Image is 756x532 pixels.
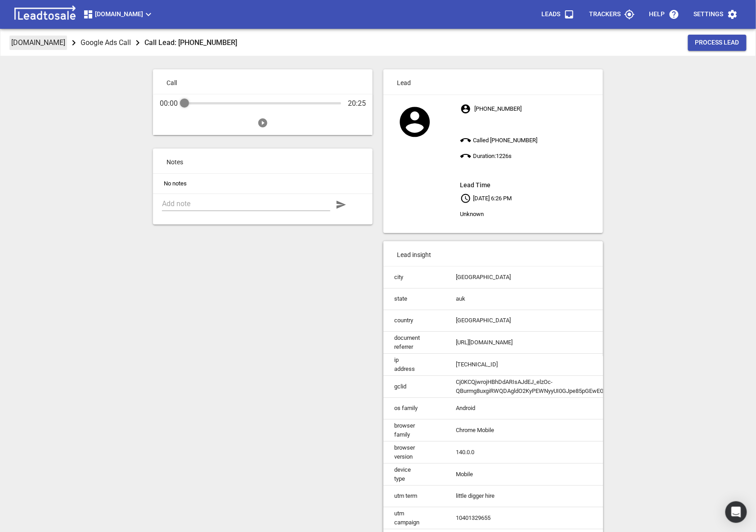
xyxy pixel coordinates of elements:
span: [DOMAIN_NAME] [83,9,154,20]
p: Settings [694,10,724,19]
aside: Call Lead: [PHONE_NUMBER] [144,36,237,49]
div: Open Intercom Messenger [725,501,747,523]
td: little digger hire [445,485,670,507]
button: [DOMAIN_NAME] [79,5,157,23]
p: Call [153,69,373,95]
td: 10401329655 [445,507,670,529]
td: device type [383,463,445,485]
td: utm campaign [383,507,445,529]
td: Cj0KCQjwrojHBhDdARIsAJdEJ_elzOc-QBurmg8uxgiRWQDAgldO2KyPEWNyyUI0GJpe85pGEwEGv8UaAsRHEALw_wcB [445,375,670,397]
td: [TECHNICAL_ID] [445,353,670,375]
p: Help [649,10,665,19]
p: Leads [541,10,560,19]
button: Play [254,112,272,130]
p: Notes [153,149,373,174]
td: gclid [383,375,445,397]
td: 140.0.0 [445,441,670,463]
td: os family [383,397,445,419]
p: Lead insight [383,241,603,266]
span: Process Lead [695,38,739,47]
td: Chrome Mobile [445,419,670,441]
svg: Your local time [460,193,471,204]
li: No notes [153,174,373,194]
div: Audio Progress Control [184,99,342,108]
td: city [383,266,445,288]
p: Google Ads Call [81,37,131,48]
td: [URL][DOMAIN_NAME] [445,331,670,353]
td: browser version [383,441,445,463]
td: ip address [383,353,445,375]
td: state [383,288,445,310]
div: 20:25 [348,100,366,107]
td: [GEOGRAPHIC_DATA] [445,310,670,331]
p: [DOMAIN_NAME] [11,37,65,48]
td: [GEOGRAPHIC_DATA] [445,266,670,288]
img: logo [11,5,79,23]
p: Trackers [589,10,621,19]
td: browser family [383,419,445,441]
td: auk [445,288,670,310]
p: [PHONE_NUMBER] Called [PHONE_NUMBER] Duration: 1226 s [DATE] 6:26 PM Unknown [460,101,603,222]
td: Mobile [445,463,670,485]
button: Process Lead [688,35,747,51]
td: utm term [383,485,445,507]
div: Audio Player [153,95,373,135]
td: document referrer [383,331,445,353]
p: Lead [383,69,603,95]
aside: Lead Time [460,180,603,190]
td: Android [445,397,670,419]
td: country [383,310,445,331]
div: 00:00 [160,100,178,107]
